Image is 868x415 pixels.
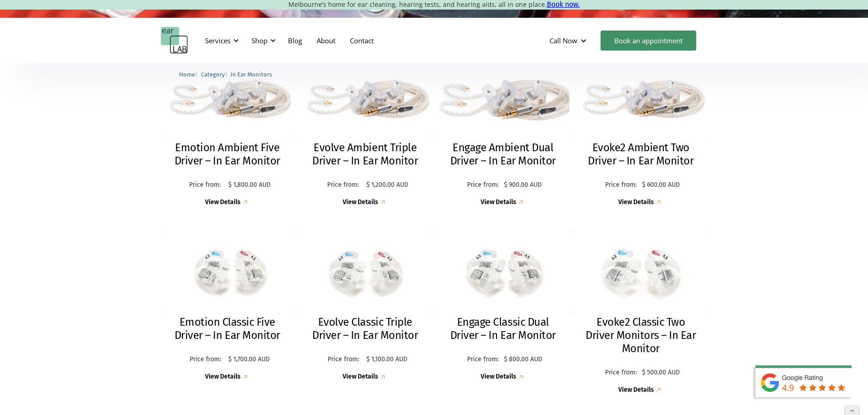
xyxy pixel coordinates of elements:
li: 〉 [179,70,201,79]
img: Emotion Ambient Five Driver – In Ear Monitor [161,50,294,139]
img: Evolve Classic Triple Driver – In Ear Monitor [298,230,432,313]
h2: Engage Ambient Dual Driver – In Ear Monitor [446,141,561,168]
img: Emotion Classic Five Driver – In Ear Monitor [161,230,294,313]
p: Price from: [463,356,502,364]
div: View Details [205,199,241,206]
div: View Details [343,373,378,381]
p: Price from: [185,356,226,364]
img: Engage Classic Dual Driver – In Ear Monitor [437,230,570,313]
a: Engage Ambient Dual Driver – In Ear MonitorEngage Ambient Dual Driver – In Ear MonitorPrice from:... [437,50,570,207]
a: Evoke2 Ambient Two Driver – In Ear MonitorEvoke2 Ambient Two Driver – In Ear MonitorPrice from:$ ... [574,50,708,207]
h2: Evolve Classic Triple Driver – In Ear Monitor [308,316,423,342]
a: Book an appointment [601,31,696,51]
div: View Details [481,199,516,206]
h2: Evoke2 Classic Two Driver Monitors – In Ear Monitor [583,316,699,355]
p: $ 1,700.00 AUD [228,356,270,364]
span: Category [201,71,225,78]
img: Evoke2 Classic Two Driver Monitors – In Ear Monitor [574,230,708,313]
p: Price from: [184,181,226,189]
h2: Emotion Ambient Five Driver – In Ear Monitor [170,141,285,168]
a: In Ear Monitors [231,70,272,78]
div: Shop [246,27,278,54]
a: Emotion Classic Five Driver – In Ear MonitorEmotion Classic Five Driver – In Ear MonitorPrice fro... [161,230,294,381]
a: Emotion Ambient Five Driver – In Ear MonitorEmotion Ambient Five Driver – In Ear MonitorPrice fro... [161,50,294,207]
div: Shop [252,36,267,45]
p: $ 600.00 AUD [642,181,680,189]
p: Price from: [602,369,640,377]
p: $ 500.00 AUD [642,369,680,377]
img: Evoke2 Ambient Two Driver – In Ear Monitor [574,50,708,139]
a: Evolve Ambient Triple Driver – In Ear MonitorEvolve Ambient Triple Driver – In Ear MonitorPrice f... [298,50,432,207]
div: View Details [618,199,654,206]
a: About [309,27,343,54]
p: $ 1,800.00 AUD [228,181,271,189]
p: $ 1,100.00 AUD [366,356,407,364]
a: Evolve Classic Triple Driver – In Ear MonitorEvolve Classic Triple Driver – In Ear MonitorPrice f... [298,230,432,381]
div: Call Now [550,36,577,45]
a: home [161,27,188,54]
img: Engage Ambient Dual Driver – In Ear Monitor [430,46,576,143]
a: Blog [281,27,309,54]
img: Evolve Ambient Triple Driver – In Ear Monitor [298,50,432,139]
p: Price from: [322,181,364,189]
h2: Engage Classic Dual Driver – In Ear Monitor [446,316,561,342]
div: Call Now [542,27,596,54]
div: View Details [205,373,241,381]
h2: Evoke2 Ambient Two Driver – In Ear Monitor [583,141,699,168]
a: Home [179,70,195,78]
span: In Ear Monitors [231,71,272,78]
p: Price from: [464,181,502,189]
a: Contact [343,27,381,54]
h2: Emotion Classic Five Driver – In Ear Monitor [170,316,285,342]
span: Home [179,71,195,78]
p: $ 1,200.00 AUD [366,181,408,189]
a: Category [201,70,225,78]
div: Services [205,36,231,45]
p: Price from: [602,181,640,189]
div: View Details [343,199,378,206]
p: $ 900.00 AUD [504,181,542,189]
p: Price from: [323,356,364,364]
p: $ 800.00 AUD [504,356,542,364]
a: Evoke2 Classic Two Driver Monitors – In Ear MonitorEvoke2 Classic Two Driver Monitors – In Ear Mo... [574,230,708,395]
li: 〉 [201,70,231,79]
div: View Details [481,373,516,381]
div: View Details [618,386,654,394]
h2: Evolve Ambient Triple Driver – In Ear Monitor [308,141,423,168]
a: Engage Classic Dual Driver – In Ear MonitorEngage Classic Dual Driver – In Ear MonitorPrice from:... [437,230,570,381]
div: Services [200,27,241,54]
